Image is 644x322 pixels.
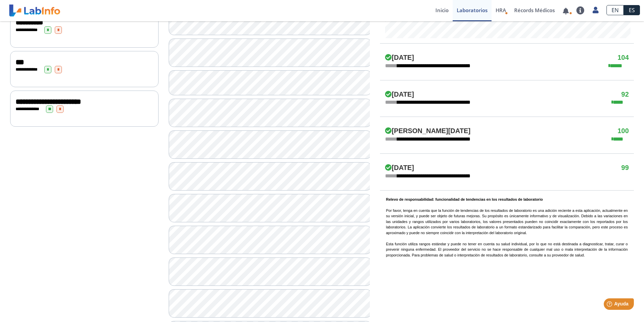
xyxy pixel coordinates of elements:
h4: 99 [621,164,629,172]
h4: [PERSON_NAME][DATE] [385,127,471,135]
h4: 92 [621,91,629,99]
h4: [DATE] [385,91,414,99]
span: HRA [496,7,506,14]
h4: [DATE] [385,164,414,172]
a: EN [606,5,624,15]
h4: [DATE] [385,54,414,62]
b: Relevo de responsabilidad: funcionalidad de tendencias en los resultados de laboratorio [386,197,543,201]
a: ES [624,5,640,15]
iframe: Help widget launcher [584,296,637,315]
h4: 104 [618,54,629,62]
h4: 100 [618,127,629,135]
p: Por favor, tenga en cuenta que la función de tendencias de los resultados de laboratorio es una a... [386,197,628,258]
